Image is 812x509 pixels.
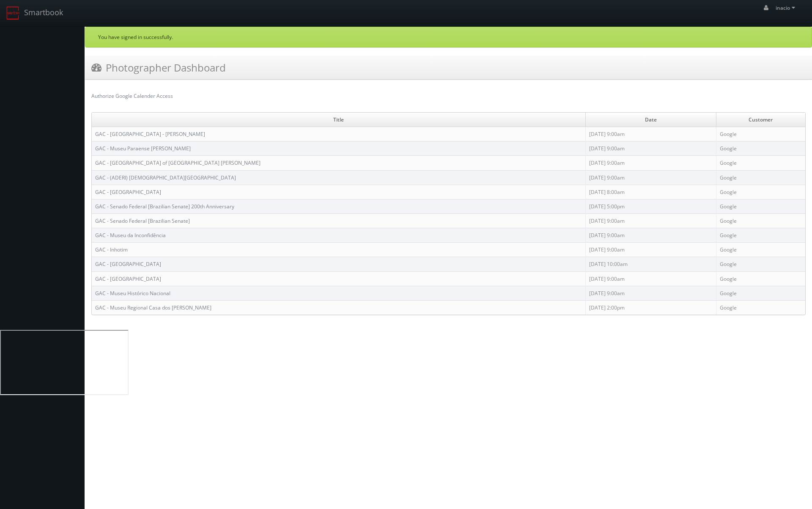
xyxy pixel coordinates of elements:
a: GAC - Museu Regional Casa dos [PERSON_NAME] [95,304,211,311]
td: [DATE] 9:00am [585,271,716,286]
span: inacio [776,4,798,11]
a: Authorize Google Calender Access [91,92,173,100]
td: [DATE] 9:00am [585,141,716,156]
td: Google [716,141,805,156]
td: Google [716,127,805,141]
a: GAC - Senado Federal [Brazilian Senate] [95,217,190,224]
a: GAC - Inhotim [95,246,128,253]
td: [DATE] 5:00pm [585,199,716,213]
a: GAC - [GEOGRAPHIC_DATA] [95,188,161,196]
td: [DATE] 8:00am [585,185,716,199]
img: smartbook-logo.png [6,6,20,20]
td: [DATE] 9:00am [585,228,716,243]
h3: Photographer Dashboard [91,60,226,75]
td: Google [716,271,805,286]
a: GAC - Museu Histórico Nacional [95,290,170,297]
a: GAC - [GEOGRAPHIC_DATA] - [PERSON_NAME] [95,130,205,138]
td: [DATE] 9:00am [585,170,716,185]
a: GAC - Museu da Inconfidência [95,232,166,239]
a: GAC - [GEOGRAPHIC_DATA] [95,260,161,268]
td: Google [716,286,805,300]
a: GAC - (ADERI) [DEMOGRAPHIC_DATA][GEOGRAPHIC_DATA] [95,174,236,181]
a: GAC - [GEOGRAPHIC_DATA] of [GEOGRAPHIC_DATA] [PERSON_NAME] [95,159,261,166]
td: Google [716,185,805,199]
td: Google [716,300,805,315]
td: Google [716,257,805,271]
td: Google [716,156,805,170]
td: [DATE] 10:00am [585,257,716,271]
td: Google [716,199,805,213]
a: GAC - Museu Paraense [PERSON_NAME] [95,145,191,152]
td: Google [716,170,805,185]
td: [DATE] 9:00am [585,243,716,257]
td: [DATE] 9:00am [585,156,716,170]
td: Google [716,243,805,257]
td: [DATE] 2:00pm [585,300,716,315]
p: You have signed in successfully. [98,33,799,41]
td: Date [585,113,716,127]
td: Customer [716,113,805,127]
td: Google [716,213,805,228]
td: [DATE] 9:00am [585,286,716,300]
td: Google [716,228,805,243]
a: GAC - Senado Federal [Brazilian Senate] 200th Anniversary [95,203,234,210]
td: [DATE] 9:00am [585,127,716,141]
td: [DATE] 9:00am [585,213,716,228]
a: GAC - [GEOGRAPHIC_DATA] [95,275,161,282]
td: Title [92,113,585,127]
